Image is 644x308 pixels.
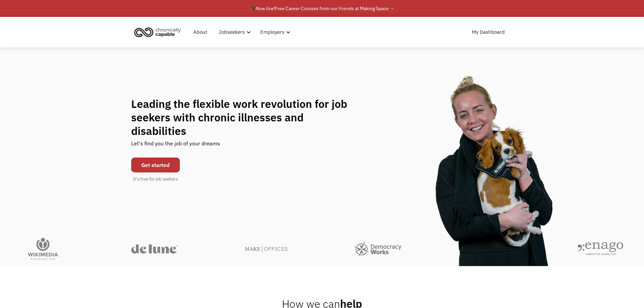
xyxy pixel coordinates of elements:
h1: Leading the flexible work revolution for job seekers with chronic illnesses and disabilities [131,97,360,138]
div: It's free for job seekers [133,176,178,183]
em: Now live! [256,5,275,11]
div: Employers [256,21,292,43]
a: Get started [131,158,180,172]
div: Let's find you the job of your dreams [131,138,220,154]
div: 🎓 Free Career Courses from our friends at Making Space → [250,4,395,13]
a: home [132,25,186,40]
a: About [189,21,211,43]
img: Chronically Capable logo [132,25,183,40]
div: Jobseekers [215,21,253,43]
div: Jobseekers [219,28,245,36]
div: Employers [260,28,284,36]
a: My Dashboard [468,21,509,43]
